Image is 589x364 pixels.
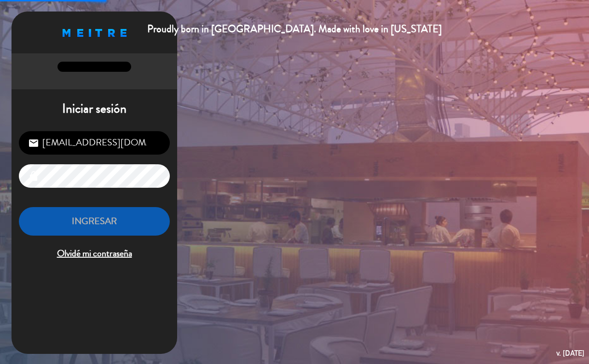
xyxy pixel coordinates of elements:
button: INGRESAR [19,207,170,236]
i: email [28,138,39,149]
input: Correo Electrónico [19,131,170,155]
i: lock [28,171,39,182]
h1: Iniciar sesión [12,101,177,117]
div: v. [DATE] [556,347,584,359]
span: Olvidé mi contraseña [19,246,170,261]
